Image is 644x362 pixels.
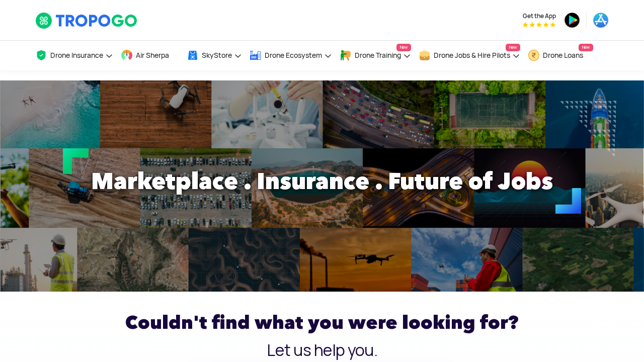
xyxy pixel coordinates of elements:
a: Air Sherpa [121,41,179,70]
a: Drone TrainingNew [340,41,411,70]
img: TropoGo Logo [35,12,138,29]
a: Drone LoansNew [528,41,593,70]
a: Drone Ecosystem [250,41,332,70]
h2: Couldn't find what you were looking for? [35,308,609,337]
a: SkyStore [187,41,242,70]
h1: Marketplace . Insurance . Future of Jobs [28,161,616,201]
span: Drone Loans [543,51,583,59]
span: Drone Training [355,51,401,59]
span: New [579,44,593,51]
a: Drone Jobs & Hire PilotsNew [419,41,520,70]
span: Drone Ecosystem [265,51,322,59]
span: Drone Insurance [50,51,103,59]
h3: Let us help you. [35,342,609,358]
span: SkyStore [202,51,232,59]
span: New [506,44,520,51]
span: Drone Jobs & Hire Pilots [434,51,510,59]
span: Air Sherpa [136,51,169,59]
span: Get the App [523,12,556,20]
img: ic_appstore.png [593,12,609,28]
img: App Raking [523,22,555,27]
span: New [396,44,411,51]
a: Drone Insurance [35,41,113,70]
img: ic_playstore.png [564,12,580,28]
